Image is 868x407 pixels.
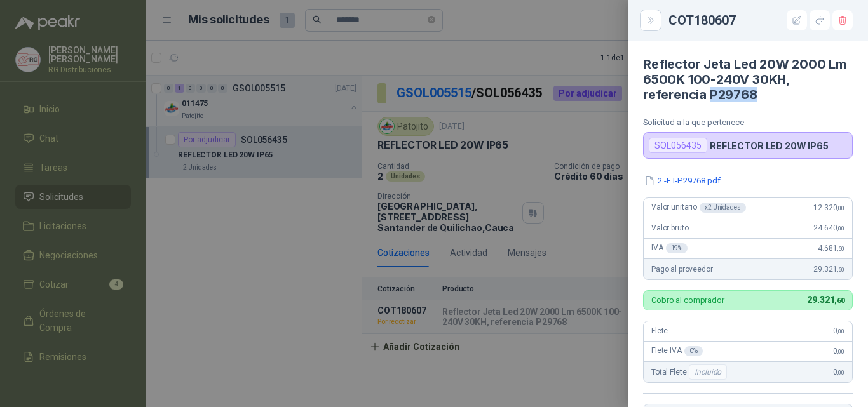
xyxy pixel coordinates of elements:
span: 0 [833,347,844,356]
span: 29.321 [807,295,844,305]
span: ,60 [837,266,844,273]
span: ,00 [837,328,844,335]
span: ,00 [837,369,844,376]
div: x 2 Unidades [700,203,746,213]
span: 0 [833,326,844,335]
span: 4.681 [818,244,844,253]
span: IVA [651,243,688,253]
span: Flete [651,326,668,335]
p: Solicitud a la que pertenece [643,117,853,127]
div: COT180607 [668,10,853,30]
span: ,00 [837,348,844,355]
span: ,60 [837,245,844,252]
button: 2.-FT-P29768.pdf [643,174,722,187]
span: ,00 [837,225,844,232]
span: Total Flete [651,364,729,380]
span: ,60 [834,297,844,305]
span: 24.640 [813,224,844,232]
span: ,00 [837,204,844,211]
span: 29.321 [813,265,844,274]
p: Cobro al comprador [651,296,724,304]
span: Valor bruto [651,224,688,232]
div: Incluido [689,364,727,380]
h4: Reflector Jeta Led 20W 2000 Lm 6500K 100-240V 30KH, referencia P29768 [643,57,853,102]
div: 0 % [684,346,703,356]
span: 12.320 [813,203,844,212]
span: Valor unitario [651,203,746,213]
p: REFLECTOR LED 20W IP65 [710,140,829,151]
span: Flete IVA [651,346,703,356]
div: SOL056435 [649,138,707,153]
span: 0 [833,368,844,377]
div: 19 % [666,243,688,253]
button: Close [643,13,658,28]
span: Pago al proveedor [651,265,713,274]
